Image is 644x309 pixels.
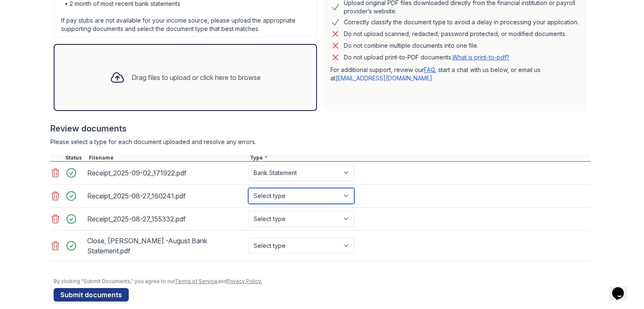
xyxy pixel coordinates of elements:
a: Terms of Service [175,278,218,284]
div: Do not combine multiple documents into one file. [344,41,478,51]
div: Receipt_2025-09-02_171922.pdf [87,166,245,180]
div: Receipt_2025-08-27_155332.pdf [87,212,245,226]
div: By clicking "Submit Documents," you agree to our and [54,278,590,285]
a: What is print-to-pdf? [452,54,509,61]
a: Privacy Policy. [227,278,262,284]
div: Type [248,154,590,161]
iframe: chat widget [609,276,636,301]
a: FAQ [424,66,435,73]
div: Drag files to upload or click here to browse [132,72,261,82]
div: Status [64,154,87,161]
button: Submit documents [54,288,129,301]
div: Receipt_2025-08-27_160241.pdf [87,189,245,203]
div: Close, [PERSON_NAME] -August Bank Statement.pdf [87,234,245,257]
div: Do not upload scanned, redacted, password protected, or modified documents. [344,29,566,39]
a: [EMAIL_ADDRESS][DOMAIN_NAME] [335,75,432,82]
div: Filename [87,154,248,161]
div: Review documents [50,123,590,134]
div: Please select a type for each document uploaded and resolve any errors. [50,138,590,146]
p: Do not upload print-to-PDF documents. [344,53,509,62]
p: For additional support, review our , start a chat with us below, or email us at [330,66,580,82]
div: Correctly classify the document type to avoid a delay in processing your application. [344,17,579,27]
